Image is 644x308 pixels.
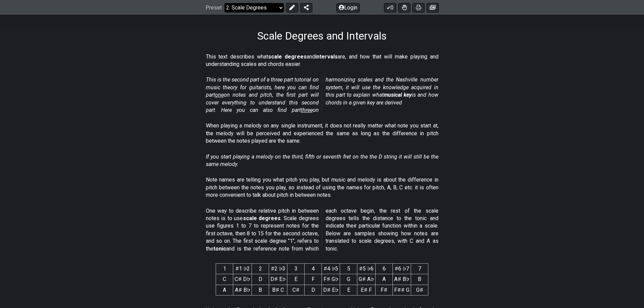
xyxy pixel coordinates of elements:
[376,285,393,295] td: F♯
[301,107,313,113] span: three
[206,207,438,253] p: One way to describe relative pitch in between notes is to use . Scale degrees use figures 1 to 7 ...
[268,53,307,60] strong: scale degrees
[269,264,287,274] th: ♯2 ♭3
[376,274,393,285] td: A
[340,264,357,274] th: 5
[315,53,338,60] strong: intervals
[393,274,411,285] td: A♯ B♭
[322,285,340,295] td: D♯ E♭
[206,76,438,113] em: This is the second part of a three part tutorial on music theory for guitarists, here you can fin...
[300,3,312,12] button: Share Preset
[357,285,376,295] td: E♯ F
[286,3,298,12] button: Edit Preset
[398,3,410,12] button: Toggle Dexterity for all fretkits
[216,274,233,285] td: C
[411,274,428,285] td: B
[305,285,322,295] td: D
[206,153,438,167] em: If you start playing a melody on the third, fifth or seventh fret on the the D string it will sti...
[287,274,305,285] td: E
[233,264,252,274] th: ♯1 ♭2
[243,215,281,221] strong: scale degrees
[427,3,439,12] button: Create image
[252,285,269,295] td: B
[233,274,252,285] td: C♯ D♭
[206,176,438,199] p: Note names are telling you what pitch you play, but music and melody is about the difference in p...
[287,264,305,274] th: 3
[376,264,393,274] th: 6
[206,4,222,11] span: Preset
[257,29,387,42] h1: Scale Degrees and Intervals
[336,3,360,12] button: Login
[252,274,269,285] td: D
[215,92,224,98] span: one
[322,264,340,274] th: ♯4 ♭5
[213,245,226,252] strong: tonic
[384,3,396,12] button: 0
[322,274,340,285] td: F♯ G♭
[340,285,357,295] td: E
[216,264,233,274] th: 1
[411,285,428,295] td: G♯
[305,264,322,274] th: 4
[384,92,412,98] strong: musical key
[269,274,287,285] td: D♯ E♭
[206,122,438,145] p: When playing a melody on any single instrument, it does not really matter what note you start at,...
[252,264,269,274] th: 2
[393,264,411,274] th: ♯6 ♭7
[305,274,322,285] td: F
[340,274,357,285] td: G
[287,285,305,295] td: C♯
[412,3,425,12] button: Print
[233,285,252,295] td: A♯ B♭
[357,264,376,274] th: ♯5 ♭6
[357,274,376,285] td: G♯ A♭
[269,285,287,295] td: B♯ C
[393,285,411,295] td: F♯♯ G
[224,3,284,12] select: Preset
[216,285,233,295] td: A
[411,264,428,274] th: 7
[206,53,438,68] p: This text describes what and are, and how that will make playing and understanding scales and cho...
